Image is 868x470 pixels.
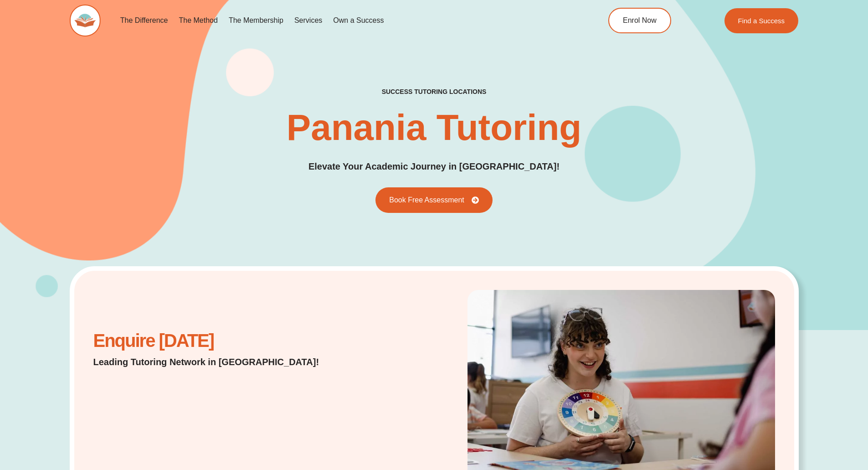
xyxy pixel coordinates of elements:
span: Find a Success [738,17,785,24]
h2: Enquire [DATE] [93,335,343,346]
a: The Membership [223,10,289,31]
a: Find a Success [724,8,799,33]
p: Leading Tutoring Network in [GEOGRAPHIC_DATA]! [93,356,343,368]
h2: success tutoring locations [382,88,487,96]
a: Services [289,10,328,31]
h1: Panania Tutoring [287,109,581,146]
a: Book Free Assessment [375,187,493,213]
nav: Menu [115,10,567,31]
iframe: Website Lead Form [93,377,305,446]
span: Enrol Now [623,17,657,24]
a: Own a Success [328,10,389,31]
a: The Method [173,10,223,31]
p: Elevate Your Academic Journey in [GEOGRAPHIC_DATA]! [308,160,560,174]
a: The Difference [115,10,174,31]
span: Book Free Assessment [389,196,464,204]
a: Enrol Now [608,8,671,33]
